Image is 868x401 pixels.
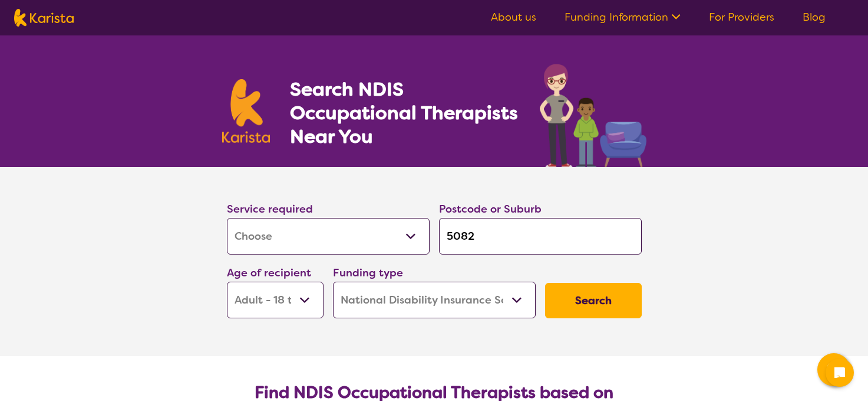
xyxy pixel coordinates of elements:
button: Channel Menu [817,353,850,386]
h1: Search NDIS Occupational Therapists Near You [290,77,519,148]
label: Funding type [333,266,403,280]
label: Service required [227,202,313,216]
button: Search [545,283,642,318]
a: Funding Information [565,10,681,24]
img: occupational-therapy [540,64,646,167]
a: For Providers [709,10,774,24]
label: Age of recipient [227,266,311,280]
label: Postcode or Suburb [439,202,542,216]
input: Type [439,218,642,255]
a: About us [491,10,536,24]
img: Karista logo [222,79,270,143]
a: Blog [803,10,826,24]
img: Karista logo [14,9,74,27]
